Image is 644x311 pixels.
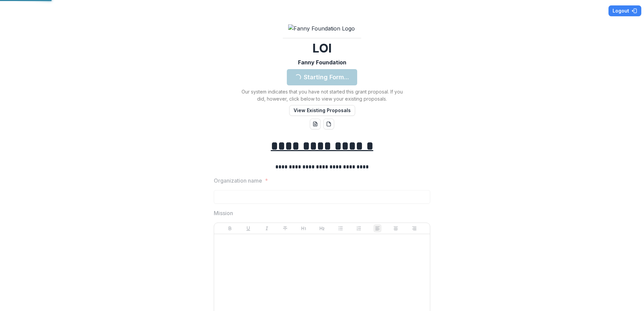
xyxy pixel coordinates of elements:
[300,224,308,232] button: Heading 1
[310,119,321,129] button: word-download
[373,224,382,232] button: Align Left
[323,119,334,129] button: pdf-download
[237,88,407,102] p: Our system indicates that you have not started this grant proposal. If you did, however, click be...
[288,24,356,33] img: Fanny Foundation Logo
[226,224,234,232] button: Bold
[392,224,400,232] button: Align Center
[244,224,252,232] button: Underline
[410,224,418,232] button: Align Right
[214,209,233,217] p: Mission
[287,69,357,85] button: Starting Form...
[214,177,262,185] p: Organization name
[263,224,271,232] button: Italicize
[608,5,641,16] button: Logout
[355,224,363,232] button: Ordered List
[298,58,346,66] p: Fanny Foundation
[337,224,345,232] button: Bullet List
[281,224,289,232] button: Strike
[318,224,326,232] button: Heading 2
[289,105,355,116] button: View Existing Proposals
[313,41,332,56] h2: LOI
